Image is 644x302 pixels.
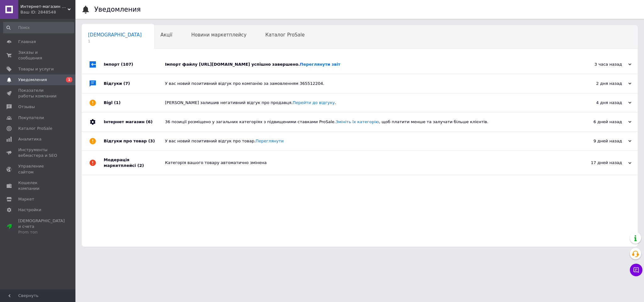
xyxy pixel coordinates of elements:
[569,100,631,106] div: 4 дня назад
[300,62,340,67] a: Переглянути звіт
[104,74,165,93] div: Відгуки
[18,104,35,110] span: Отзывы
[104,151,165,175] div: Модерація маркетплейсі
[18,66,54,72] span: Товары и услуги
[94,6,141,13] h1: Уведомления
[265,32,305,38] span: Каталог ProSale
[569,81,631,86] div: 2 дня назад
[569,138,631,144] div: 9 дней назад
[124,81,130,86] span: (7)
[66,77,72,82] span: 1
[569,119,631,125] div: 6 дней назад
[18,207,41,213] span: Настройки
[137,163,144,168] span: (2)
[148,139,155,143] span: (3)
[165,138,569,144] div: У вас новий позитивний відгук про товар.
[88,39,142,44] span: 1
[3,22,74,33] input: Поиск
[569,62,631,67] div: 3 часа назад
[121,62,133,67] span: (107)
[18,180,58,191] span: Кошелек компании
[165,62,569,67] div: Імпорт файлу [URL][DOMAIN_NAME] успішно завершено.
[114,100,121,105] span: (1)
[165,119,569,125] div: 36 позиції розміщено у загальних категоріях з підвищеними ставками ProSale. , щоб платити менше т...
[20,9,75,15] div: Ваш ID: 2848548
[336,119,379,124] a: Змініть їх категорію
[18,163,58,175] span: Управление сайтом
[18,147,58,158] span: Инструменты вебмастера и SEO
[18,218,65,235] span: [DEMOGRAPHIC_DATA] и счета
[18,50,58,61] span: Заказы и сообщения
[630,264,642,276] button: Чат с покупателем
[569,160,631,166] div: 17 дней назад
[18,88,58,99] span: Показатели работы компании
[88,32,142,38] span: [DEMOGRAPHIC_DATA]
[18,229,65,235] div: Prom топ
[20,4,68,9] span: Интернет-магазин House-Soft
[18,115,44,121] span: Покупатели
[104,132,165,151] div: Відгуки про товар
[191,32,246,38] span: Новини маркетплейсу
[18,39,36,45] span: Главная
[104,93,165,112] div: Bigl
[165,81,569,86] div: У вас новий позитивний відгук про компанію за замовленням 365512204.
[256,139,283,143] a: Переглянути
[18,196,34,202] span: Маркет
[293,100,335,105] a: Перейти до відгуку
[165,160,569,166] div: Категорія вашого товару автоматично змінена
[18,126,52,131] span: Каталог ProSale
[18,136,41,142] span: Аналитика
[146,119,152,124] span: (6)
[104,55,165,74] div: Імпорт
[18,77,47,83] span: Уведомления
[161,32,173,38] span: Акції
[165,100,569,106] div: [PERSON_NAME] залишив негативний відгук про продавця. .
[104,113,165,131] div: Інтернет магазин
